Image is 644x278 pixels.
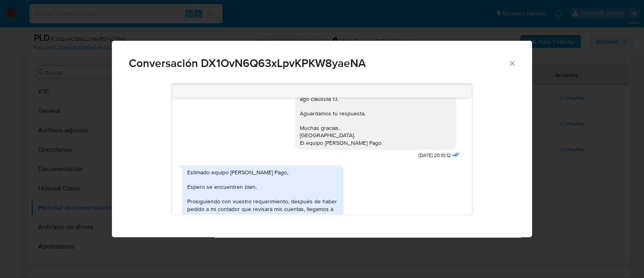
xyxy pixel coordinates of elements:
[112,41,532,238] div: Comunicación
[419,152,451,159] span: [DATE] 20:10:12
[300,7,451,146] div: Hola, Esperamos que te encuentres muy bien. Te consultamos si tuviste oportunidad [PERSON_NAME] e...
[129,58,508,69] span: Conversación DX1OvN6Q63xLpvKPKW8yaeNA
[508,59,516,67] button: Cerrar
